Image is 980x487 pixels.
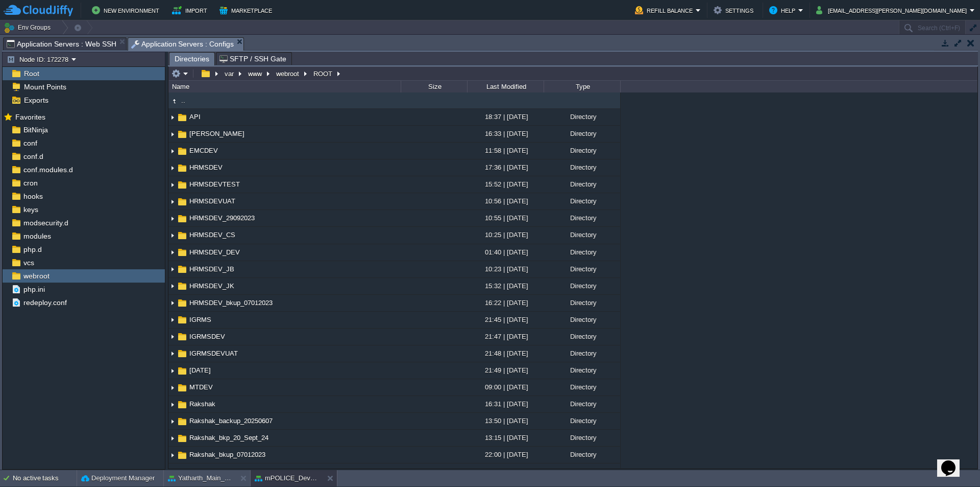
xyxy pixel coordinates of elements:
[188,163,224,172] a: HRMSDEV
[816,4,970,16] button: [EMAIL_ADDRESS][PERSON_NAME][DOMAIN_NAME]
[168,430,177,446] img: AMDAwAAAACH5BAEAAAAALAAAAAABAAEAAAICRAEAOw==
[467,244,544,260] div: 01:40 | [DATE]
[544,210,620,226] div: Directory
[467,396,544,412] div: 16:31 | [DATE]
[544,312,620,328] div: Directory
[255,473,319,483] button: mPOLICE_Dev_App
[188,366,212,375] a: [DATE]
[467,312,544,328] div: 21:45 | [DATE]
[21,165,75,174] span: conf.modules.d
[22,96,50,105] a: Exports
[467,447,544,462] div: 22:00 | [DATE]
[168,228,177,244] img: AMDAwAAAACH5BAEAAAAALAAAAAABAAEAAAICRAEAOw==
[21,178,39,188] a: cron
[21,152,45,161] a: conf.d
[467,159,544,175] div: 17:36 | [DATE]
[168,312,177,328] img: AMDAwAAAACH5BAEAAAAALAAAAAABAAEAAAICRAEAOw==
[188,433,270,442] a: Rakshak_bkp_20_Sept_24
[188,197,237,205] span: HRMSDEVUAT
[177,196,188,207] img: AMDAwAAAACH5BAEAAAAALAAAAAABAAEAAAICRAEAOw==
[467,143,544,158] div: 11:58 | [DATE]
[188,315,213,324] a: IGRMS
[180,96,187,105] a: ..
[168,160,177,176] img: AMDAwAAAACH5BAEAAAAALAAAAAABAAEAAAICRAEAOw==
[21,285,46,294] a: php.ini
[188,400,217,408] a: Rakshak
[177,281,188,292] img: AMDAwAAAACH5BAEAAAAALAAAAAABAAEAAAICRAEAOw==
[188,230,237,239] span: HRMSDEV_CS
[177,348,188,359] img: AMDAwAAAACH5BAEAAAAALAAAAAABAAEAAAICRAEAOw==
[177,213,188,224] img: AMDAwAAAACH5BAEAAAAALAAAAAABAAEAAAICRAEAOw==
[188,332,227,341] span: IGRMSDEV
[467,109,544,125] div: 18:37 | [DATE]
[168,262,177,277] img: AMDAwAAAACH5BAEAAAAALAAAAAABAAEAAAICRAEAOw==
[7,55,71,64] button: Node ID: 172278
[168,413,177,429] img: AMDAwAAAACH5BAEAAAAALAAAAAABAAEAAAICRAEAOw==
[177,467,188,478] img: AMDAwAAAACH5BAEAAAAALAAAAAABAAEAAAICRAEAOw==
[188,180,241,189] a: HRMSDEVTEST
[169,81,401,92] div: Name
[22,69,41,78] a: Root
[544,430,620,446] div: Directory
[635,4,696,16] button: Refill Balance
[188,349,239,358] a: IGRMSDEVUAT
[188,146,219,155] a: EMCDEV
[177,112,188,123] img: AMDAwAAAACH5BAEAAAAALAAAAAABAAEAAAICRAEAOw==
[13,112,47,122] span: Favorites
[22,82,68,91] span: Mount Points
[467,126,544,142] div: 16:33 | [DATE]
[13,470,77,486] div: No active tasks
[544,396,620,412] div: Directory
[168,143,177,159] img: AMDAwAAAACH5BAEAAAAALAAAAAABAAEAAAICRAEAOw==
[4,20,54,35] button: Env Groups
[21,192,44,201] span: hooks
[177,365,188,377] img: AMDAwAAAACH5BAEAAAAALAAAAAABAAEAAAICRAEAOw==
[168,397,177,412] img: AMDAwAAAACH5BAEAAAAALAAAAAABAAEAAAICRAEAOw==
[168,126,177,142] img: AMDAwAAAACH5BAEAAAAALAAAAAABAAEAAAICRAEAOw==
[177,399,188,410] img: AMDAwAAAACH5BAEAAAAALAAAAAABAAEAAAICRAEAOw==
[177,382,188,393] img: AMDAwAAAACH5BAEAAAAALAAAAAABAAEAAAICRAEAOw==
[168,329,177,345] img: AMDAwAAAACH5BAEAAAAALAAAAAABAAEAAAICRAEAOw==
[544,143,620,158] div: Directory
[544,345,620,361] div: Directory
[544,278,620,294] div: Directory
[21,231,53,241] span: modules
[467,413,544,429] div: 13:50 | [DATE]
[177,129,188,140] img: AMDAwAAAACH5BAEAAAAALAAAAAABAAEAAAICRAEAOw==
[7,38,116,50] span: Application Servers : Web SSH
[21,298,68,307] a: redeploy.conf
[168,245,177,261] img: AMDAwAAAACH5BAEAAAAALAAAAAABAAEAAAICRAEAOw==
[937,446,970,477] iframe: chat widget
[544,447,620,462] div: Directory
[177,416,188,427] img: AMDAwAAAACH5BAEAAAAALAAAAAABAAEAAAICRAEAOw==
[188,265,236,273] span: HRMSDEV_JB
[21,218,70,227] span: modsecurity.d
[188,467,267,476] a: Rakshak_bkup_19122014
[219,4,275,16] button: Marketplace
[172,4,210,16] button: Import
[544,362,620,378] div: Directory
[188,450,267,459] span: Rakshak_bkup_07012023
[177,163,188,174] img: AMDAwAAAACH5BAEAAAAALAAAAAABAAEAAAICRAEAOw==
[544,227,620,243] div: Directory
[168,279,177,294] img: AMDAwAAAACH5BAEAAAAALAAAAAABAAEAAAICRAEAOw==
[467,176,544,192] div: 15:52 | [DATE]
[21,125,50,134] a: BitNinja
[544,295,620,311] div: Directory
[544,109,620,125] div: Directory
[21,258,36,267] span: vcs
[467,295,544,311] div: 16:22 | [DATE]
[4,4,73,17] img: CloudJiffy
[92,4,162,16] button: New Environment
[21,271,51,281] a: webroot
[175,53,209,65] span: Directories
